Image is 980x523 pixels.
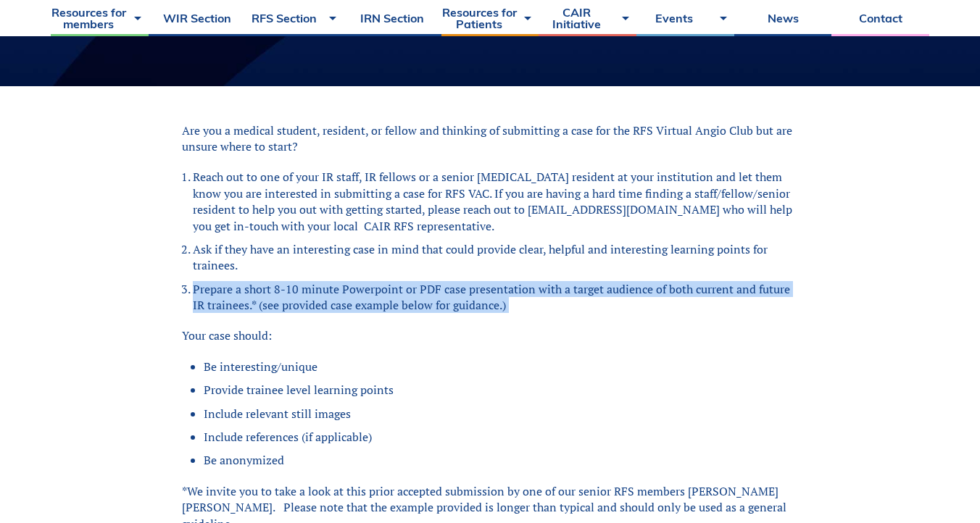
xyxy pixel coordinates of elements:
li: Be anonymized [204,452,798,468]
li: Reach out to one of your IR staff, IR fellows or a senior [MEDICAL_DATA] resident at your institu... [193,169,798,234]
li: Prepare a short 8-10 minute Powerpoint or PDF case presentation with a target audience of both cu... [193,281,798,314]
p: Your case should: [182,327,798,343]
li: Include references (if applicable) [204,429,798,445]
li: Be interesting/unique [204,359,798,375]
li: Include relevant still images [204,406,798,422]
li: Provide trainee level learning points [204,382,798,398]
li: Ask if they have an interesting case in mind that could provide clear, helpful and interesting le... [193,241,798,274]
p: Are you a medical student, resident, or fellow and thinking of submitting a case for the RFS Virt... [182,122,798,155]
